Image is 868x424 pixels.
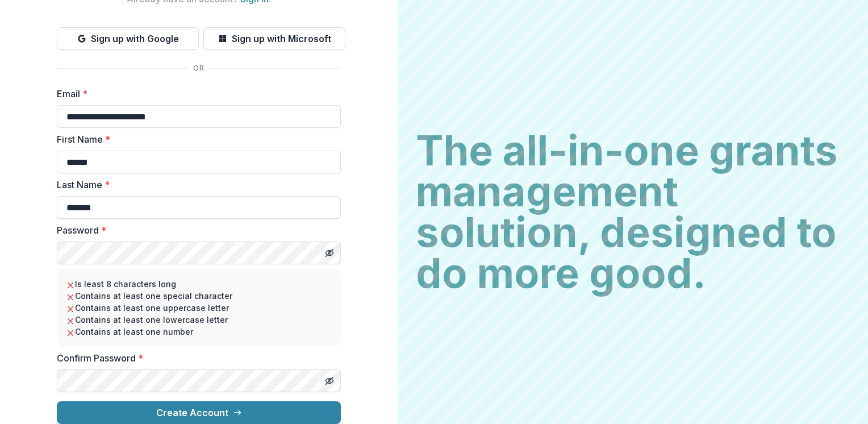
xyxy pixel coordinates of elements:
[57,351,334,365] label: Confirm Password
[57,178,334,192] label: Last Name
[66,290,332,302] li: Contains at least one special character
[320,372,339,390] button: Toggle password visibility
[203,27,345,50] button: Sign up with Microsoft
[57,27,199,50] button: Sign up with Google
[57,132,334,146] label: First Name
[66,278,332,290] li: Is least 8 characters long
[57,223,334,237] label: Password
[57,87,334,101] label: Email
[57,401,341,424] button: Create Account
[66,314,332,326] li: Contains at least one lowercase letter
[320,244,339,262] button: Toggle password visibility
[66,302,332,314] li: Contains at least one uppercase letter
[66,326,332,338] li: Contains at least one number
